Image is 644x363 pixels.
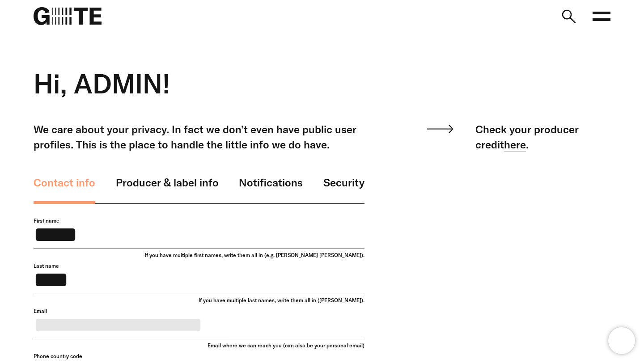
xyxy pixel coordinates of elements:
[34,7,102,25] img: G=TE
[453,122,610,152] p: Check your producer credit .
[504,138,526,152] a: here
[34,217,364,224] label: First name
[34,342,364,353] div: Email where we can reach you (can also be your personal email)
[34,353,364,360] label: Phone country code
[34,308,364,315] label: Email
[34,262,364,270] label: Last name
[34,297,364,308] div: If you have multiple last names, write them all in ([PERSON_NAME]).
[34,252,364,262] div: If you have multiple first names, write them all in (e.g. [PERSON_NAME] [PERSON_NAME]).
[608,327,635,354] iframe: Brevo live chat
[34,175,95,204] a: Contact info
[34,68,364,99] h2: Hi, ADMIN!
[116,175,219,204] a: Producer & label info
[427,122,453,133] img: svg+xml;base64,PHN2ZyB4bWxucz0iaHR0cDovL3d3dy53My5vcmcvMjAwMC9zdmciIHdpZHRoPSI1OS42MTYiIGhlaWdodD...
[34,122,364,152] h4: We care about your privacy. In fact we don’t even have public user profiles. This is the place to...
[323,175,364,204] a: Security
[239,175,303,204] a: Notifications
